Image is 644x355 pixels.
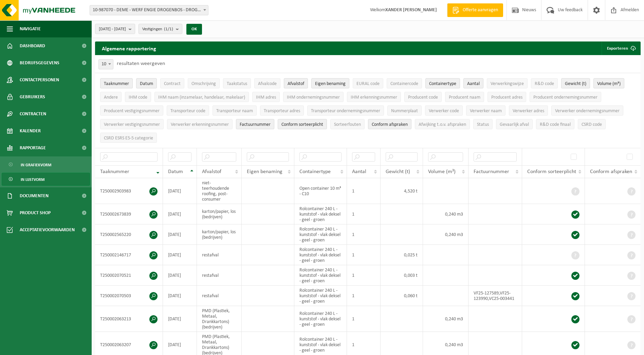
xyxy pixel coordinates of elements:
button: [DATE] - [DATE] [95,24,135,34]
span: [DATE] - [DATE] [99,24,126,34]
td: T250002565220 [95,224,163,245]
span: Product Shop [20,204,51,221]
button: Afwijking t.o.v. afsprakenAfwijking t.o.v. afspraken: Activate to sort [415,119,470,129]
button: Transporteur naamTransporteur naam: Activate to sort [213,105,257,116]
span: Bedrijfsgegevens [20,54,59,71]
span: Contract [164,81,181,86]
button: AndereAndere: Activate to sort [100,92,122,102]
td: 1 [347,265,380,286]
td: 1 [347,286,380,306]
span: In lijstvorm [21,173,44,186]
td: 1 [347,204,380,224]
span: R&D code finaal [540,122,571,127]
span: Omschrijving [191,81,216,86]
span: Documenten [20,187,49,204]
button: IHM adresIHM adres: Activate to sort [252,92,280,102]
span: Transporteur code [170,108,205,114]
button: Verwerker vestigingsnummerVerwerker vestigingsnummer: Activate to sort [100,119,164,129]
td: T250002903983 [95,178,163,204]
span: Containertype [299,169,331,174]
button: Conform afspraken : Activate to sort [368,119,411,129]
span: Verwerker code [429,108,459,114]
td: karton/papier, los (bedrijven) [197,224,242,245]
span: 10-987070 - DEME - WERF ENGIE DROGENBOS - DROGENBOS [90,5,208,15]
td: 0,240 m3 [423,204,468,224]
td: PMD (Plastiek, Metaal, Drankkartons) (bedrijven) [197,306,242,332]
span: CSRD code [582,122,602,127]
span: Factuurnummer [240,122,271,127]
td: T250002673839 [95,204,163,224]
button: IHM codeIHM code: Activate to sort [125,92,151,102]
button: Transporteur ondernemingsnummerTransporteur ondernemingsnummer : Activate to sort [307,105,384,116]
span: In grafiekvorm [21,158,51,171]
button: Transporteur adresTransporteur adres: Activate to sort [260,105,304,116]
td: [DATE] [163,178,197,204]
td: 4,520 t [381,178,423,204]
td: [DATE] [163,245,197,265]
span: Rapportage [20,139,46,156]
button: CSRD codeCSRD code: Activate to sort [578,119,606,129]
button: AfvalcodeAfvalcode: Activate to sort [254,78,280,88]
td: 0,240 m3 [423,224,468,245]
td: 1 [347,245,380,265]
span: Taaknummer [104,81,129,86]
button: Producent adresProducent adres: Activate to sort [487,92,526,102]
button: Vestigingen(1/1) [139,24,182,34]
span: Acceptatievoorwaarden [20,221,75,238]
span: Kalender [20,122,41,139]
button: Volume (m³)Volume (m³): Activate to sort [593,78,624,88]
span: Aantal [352,169,366,174]
button: Conform sorteerplicht : Activate to sort [278,119,327,129]
count: (1/1) [164,27,173,31]
td: [DATE] [163,265,197,286]
td: Rolcontainer 240 L - kunststof - vlak deksel - geel - groen [294,245,347,265]
button: OmschrijvingOmschrijving: Activate to sort [188,78,220,88]
span: 10-987070 - DEME - WERF ENGIE DROGENBOS - DROGENBOS [90,5,208,15]
span: Contracten [20,105,46,122]
button: Verwerker adresVerwerker adres: Activate to sort [509,105,548,116]
button: Verwerker naamVerwerker naam: Activate to sort [466,105,505,116]
button: TaaknummerTaaknummer: Activate to remove sorting [100,78,133,88]
button: OK [186,24,202,35]
td: 0,025 t [381,245,423,265]
span: Eigen benaming [247,169,282,174]
span: Nummerplaat [391,108,418,114]
button: AantalAantal: Activate to sort [463,78,483,88]
span: Taaknummer [100,169,129,174]
span: Gewicht (t) [386,169,410,174]
button: ContainertypeContainertype: Activate to sort [425,78,460,88]
button: SorteerfoutenSorteerfouten: Activate to sort [330,119,365,129]
span: Dashboard [20,37,45,54]
td: restafval [197,265,242,286]
a: Offerte aanvragen [447,3,503,17]
span: IHM ondernemingsnummer [287,95,340,100]
button: AfvalstofAfvalstof: Activate to sort [284,78,308,88]
td: T250002070521 [95,265,163,286]
span: Producent ondernemingsnummer [533,95,597,100]
td: T250002070503 [95,286,163,306]
span: Verwerker adres [513,108,544,114]
button: Producent codeProducent code: Activate to sort [404,92,442,102]
td: T250002146717 [95,245,163,265]
td: Rolcontainer 240 L - kunststof - vlak deksel - geel - groen [294,204,347,224]
span: Transporteur naam [216,108,253,114]
td: 0,003 t [381,265,423,286]
button: FactuurnummerFactuurnummer: Activate to sort [236,119,274,129]
span: Afwijking t.o.v. afspraken [419,122,466,127]
span: Offerte aanvragen [461,7,500,14]
span: 10 [98,59,113,69]
td: 1 [347,224,380,245]
button: Verwerker codeVerwerker code: Activate to sort [425,105,463,116]
button: Producent vestigingsnummerProducent vestigingsnummer: Activate to sort [100,105,163,116]
span: Verwerkingswijze [491,81,524,86]
span: Afvalcode [258,81,277,86]
td: [DATE] [163,286,197,306]
span: Producent adres [491,95,522,100]
td: 1 [347,306,380,332]
span: Volume (m³) [428,169,456,174]
button: Verwerker ondernemingsnummerVerwerker ondernemingsnummer: Activate to sort [551,105,623,116]
button: StatusStatus: Activate to sort [473,119,493,129]
span: 10 [99,60,113,69]
span: IHM code [129,95,147,100]
button: TaakstatusTaakstatus: Activate to sort [223,78,251,88]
